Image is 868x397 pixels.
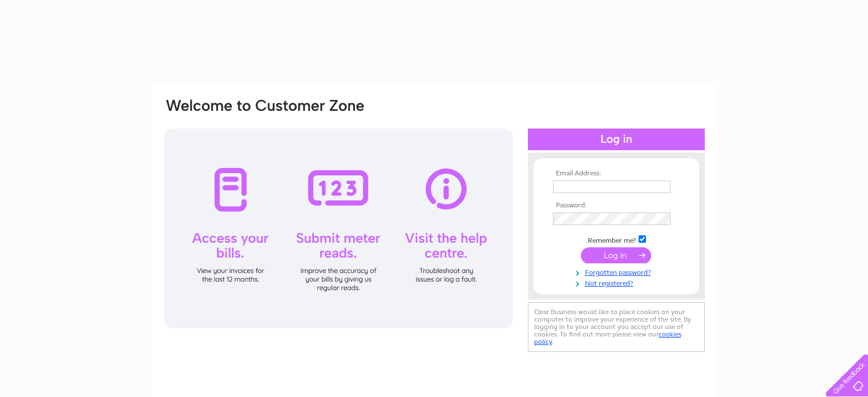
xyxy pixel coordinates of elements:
th: Email Address: [550,170,683,178]
a: cookies policy [534,330,681,346]
input: Submit [581,247,651,263]
th: Password: [550,202,683,210]
div: Clear Business would like to place cookies on your computer to improve your experience of the sit... [528,302,705,352]
td: Remember me? [550,234,683,245]
a: Not registered? [553,277,683,288]
a: Forgotten password? [553,266,683,277]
